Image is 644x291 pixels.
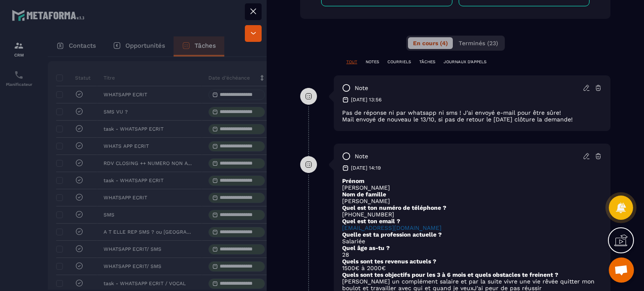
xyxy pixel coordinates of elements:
p: TOUT [346,59,357,65]
p: [PERSON_NAME] [342,198,602,204]
p: Pas de réponse ni par whatsapp ni sms ! J'ai envoyé e-mail pour être sûre! [342,109,602,116]
p: [DATE] 13:56 [351,96,382,103]
span: En cours (4) [413,40,448,46]
strong: Quel est ton email ? [342,218,400,224]
p: 28 [342,251,602,258]
p: note [355,84,368,92]
a: [EMAIL_ADDRESS][DOMAIN_NAME] [342,224,441,231]
strong: Nom de famille [342,191,386,198]
p: note [355,152,368,160]
strong: Quels sont tes objectifs pour les 3 à 6 mois et quels obstacles te freinent ? [342,271,558,278]
p: JOURNAUX D'APPELS [444,59,486,65]
p: [DATE] 14:19 [351,165,381,171]
button: En cours (4) [408,37,453,49]
p: [PERSON_NAME] [342,184,602,191]
strong: Quel est ton numéro de téléphone ? [342,204,447,211]
p: 1500€ à 2000€ [342,265,602,271]
span: Terminés (23) [459,40,498,46]
p: COURRIELS [387,59,411,65]
p: [PHONE_NUMBER] [342,211,602,218]
p: Salariée [342,238,602,245]
button: Terminés (23) [454,37,503,49]
p: TÂCHES [419,59,435,65]
div: Ouvrir le chat [609,258,634,283]
p: Mail envoyé de nouveau le 13/10, si pas de retour le [DATE] clôture la demande! [342,116,602,123]
strong: Prénom [342,178,364,184]
p: NOTES [366,59,379,65]
strong: Quels sont tes revenus actuels ? [342,258,436,265]
strong: Quelle est ta profession actuelle ? [342,231,442,238]
strong: Quel âge as-tu ? [342,245,390,251]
